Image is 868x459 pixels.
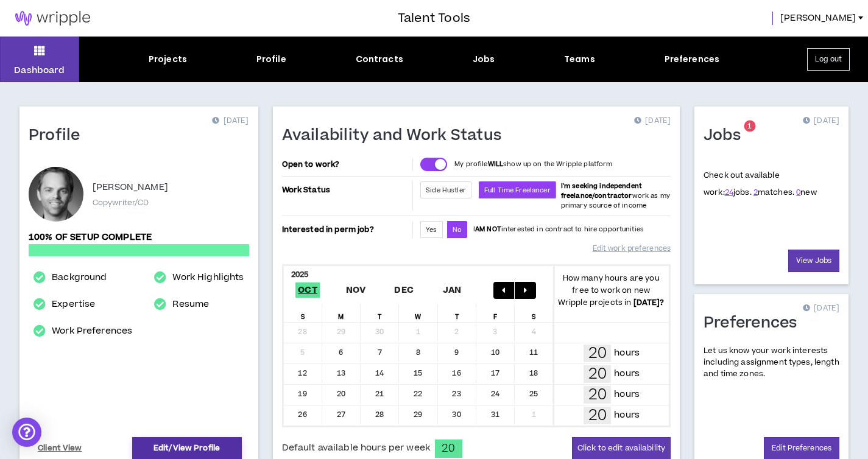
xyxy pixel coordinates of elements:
p: Let us know your work interests including assignment types, length and time zones. [704,345,839,380]
p: I interested in contract to hire opportunities [473,225,644,234]
span: Default available hours per week [282,441,430,455]
a: Expertise [52,297,95,312]
span: Nov [344,282,369,298]
a: 24 [725,187,733,198]
span: Dec [392,282,416,298]
span: 1 [747,121,752,131]
sup: 1 [744,121,755,132]
span: No [453,225,462,234]
b: I'm seeking independent freelance/contractor [561,181,642,200]
b: 2025 [291,269,309,280]
a: Client View [36,438,84,459]
a: Work Preferences [52,324,132,338]
p: Work Status [282,181,411,198]
p: [DATE] [803,303,839,315]
a: 2 [753,187,758,198]
span: matches. [753,187,794,198]
div: Teams [564,53,595,66]
div: M [322,304,361,322]
div: John S. [29,167,83,222]
p: Open to work? [282,159,411,169]
span: work as my primary source of income [561,181,670,210]
h1: Profile [29,126,90,145]
span: Jan [440,282,464,298]
p: hours [614,388,640,401]
h1: Jobs [704,126,750,145]
h1: Availability and Work Status [282,126,511,145]
strong: WILL [488,159,504,169]
p: [DATE] [634,115,671,127]
a: Work Highlights [172,270,244,285]
div: S [515,304,553,322]
span: jobs. [725,187,752,198]
p: hours [614,367,640,380]
b: [DATE] ? [633,297,665,308]
a: Edit work preferences [593,238,671,259]
a: Resume [172,297,209,312]
h1: Preferences [704,314,806,333]
strong: AM NOT [475,225,501,234]
div: S [284,304,322,322]
a: 0 [796,187,800,198]
div: W [399,304,437,322]
p: [DATE] [803,115,839,127]
a: Background [52,270,107,285]
p: My profile show up on the Wripple platform [454,159,612,169]
p: How many hours are you free to work on new Wripple projects in [553,272,669,309]
button: Log out [807,48,850,71]
p: hours [614,346,640,360]
span: [PERSON_NAME] [780,12,856,25]
p: Check out available work: [704,170,817,198]
div: T [438,304,476,322]
p: Copywriter/CD [93,197,149,208]
div: F [476,304,515,322]
span: new [796,187,817,198]
span: Yes [426,225,437,234]
div: Contracts [356,53,403,66]
div: Profile [256,53,286,66]
span: Side Hustler [426,186,466,195]
p: 100% of setup complete [29,231,249,244]
div: Open Intercom Messenger [12,418,41,447]
div: Projects [149,53,187,66]
p: Dashboard [14,64,65,77]
p: hours [614,408,640,422]
h3: Talent Tools [398,9,470,27]
p: [DATE] [212,115,249,127]
span: Oct [295,282,320,298]
a: View Jobs [788,250,839,272]
div: Preferences [665,53,720,66]
p: [PERSON_NAME] [93,180,168,195]
p: Interested in perm job? [282,221,411,238]
div: Jobs [473,53,495,66]
div: T [361,304,399,322]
